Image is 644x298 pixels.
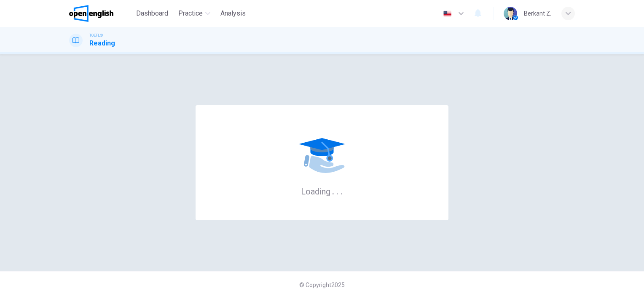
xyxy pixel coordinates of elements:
img: Profile picture [504,7,517,20]
h6: . [340,184,343,197]
span: Dashboard [136,8,168,19]
h6: . [332,184,335,197]
h1: Reading [89,38,115,48]
button: Dashboard [133,6,172,21]
span: Practice [178,8,203,19]
span: © Copyright 2025 [299,282,345,288]
button: Practice [175,6,214,21]
h6: . [336,184,339,197]
img: OpenEnglish logo [69,5,113,22]
a: OpenEnglish logo [69,5,133,22]
button: Analysis [217,6,249,21]
img: en [442,11,453,17]
div: Berkant Z. [524,8,551,19]
span: Analysis [220,8,246,19]
span: TOEFL® [89,32,103,38]
h6: Loading [301,186,343,197]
